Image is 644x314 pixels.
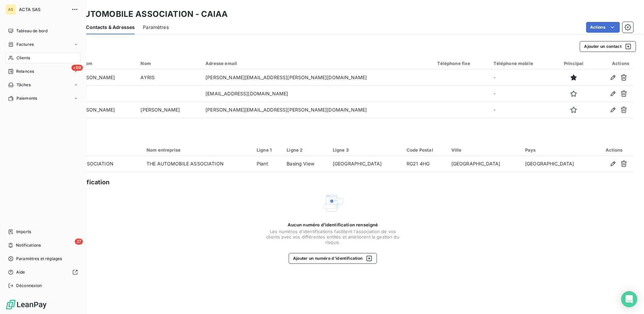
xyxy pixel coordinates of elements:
span: Factures [17,41,34,48]
div: Principal [559,61,589,66]
td: [EMAIL_ADDRESS][DOMAIN_NAME] [201,86,433,102]
span: Paramètres et réglages [16,256,62,262]
td: [PERSON_NAME][EMAIL_ADDRESS][PERSON_NAME][DOMAIN_NAME] [201,102,433,118]
div: Ville [451,147,517,153]
span: Clients [17,55,30,61]
div: Actions [597,61,629,66]
span: Déconnexion [16,283,42,289]
td: Plant [253,156,283,172]
td: AYRIS [136,69,201,86]
td: THE AUTOMOBILE ASSOCIATION [32,156,142,172]
img: Logo LeanPay [5,299,47,310]
a: Aide [5,267,80,278]
span: Paiements [17,95,37,101]
td: Basing View [283,156,329,172]
div: Code Postal [407,147,443,153]
td: - [489,86,554,102]
td: [PERSON_NAME][EMAIL_ADDRESS][PERSON_NAME][DOMAIN_NAME] [201,69,433,86]
button: Ajouter un contact [580,41,636,52]
div: Open Intercom Messenger [621,291,637,307]
td: [GEOGRAPHIC_DATA] [447,156,521,172]
td: [GEOGRAPHIC_DATA] [329,156,402,172]
div: Pays [525,147,591,153]
div: Nom entreprise [147,147,249,153]
button: Ajouter un numéro d’identification [289,253,377,264]
button: Actions [586,22,620,33]
span: Les numéros d'identifications facilitent l'association de vos clients avec vos différentes entité... [265,229,400,245]
div: Actions [599,147,629,153]
span: Notifications [16,242,41,248]
div: Ligne 2 [287,147,325,153]
span: Tâches [17,82,31,88]
span: Relances [16,68,34,74]
div: Prénom [76,61,133,66]
span: Aucun numéro d’identification renseigné [288,222,378,227]
td: RG21 4HG [402,156,447,172]
div: Ligne 3 [333,147,398,153]
span: Tableau de bord [16,28,47,34]
div: Téléphone fixe [437,61,485,66]
td: [PERSON_NAME] [72,102,137,118]
div: Nom [140,61,197,66]
div: Destinataire [36,147,138,153]
span: ACTA SAS [19,7,67,12]
span: Aide [16,269,25,275]
td: - [489,102,554,118]
td: [PERSON_NAME] [72,69,137,86]
span: Imports [16,229,31,235]
div: Adresse email [205,61,429,66]
span: Paramètres [143,24,169,31]
span: 27 [75,239,83,245]
td: - [489,69,554,86]
span: +99 [71,65,83,71]
div: Ligne 1 [257,147,279,153]
span: Contacts & Adresses [86,24,135,31]
td: [PERSON_NAME] [136,102,201,118]
h3: THE AUTOMOBILE ASSOCIATION - CAIAA [59,8,228,20]
div: Téléphone mobile [493,61,550,66]
td: THE AUTOMOBILE ASSOCIATION [142,156,253,172]
td: [GEOGRAPHIC_DATA] [521,156,595,172]
img: Empty state [322,192,344,214]
div: AS [5,4,16,15]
